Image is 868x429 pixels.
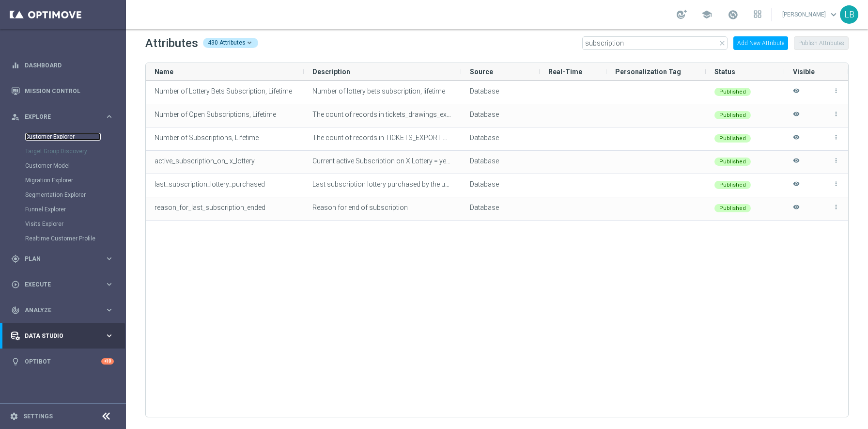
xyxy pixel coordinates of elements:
a: Realtime Customer Profile [25,235,101,242]
i: more_vert [833,87,839,94]
span: Last subscription lottery purchased by the user [312,180,455,188]
div: person_search Explore keyboard_arrow_right [11,113,114,121]
span: Number of Open Subscriptions, Lifetime [155,111,276,118]
a: Optibot [25,349,101,374]
button: Mission Control [11,87,114,95]
a: Visits Explorer [25,220,101,228]
div: Published [714,158,751,166]
a: Settings [23,413,53,419]
span: Visible [793,68,815,76]
span: Database [470,87,499,95]
span: Source [470,68,493,76]
span: active_subscription_on_ x_lottery [155,157,255,165]
span: Database [470,157,499,165]
a: Dashboard [25,52,114,78]
i: keyboard_arrow_right [105,112,114,121]
div: play_circle_outline Execute keyboard_arrow_right [11,281,114,288]
span: school [701,9,712,20]
span: Explore [25,114,105,120]
span: Current active Subscription on X Lottery = yes/no [312,157,461,165]
i: track_changes [11,306,20,315]
div: Type [470,198,531,217]
i: equalizer [11,61,20,70]
div: Data Studio [11,332,105,340]
span: Personalization Tag [615,68,681,76]
div: Published [714,111,751,119]
button: equalizer Dashboard [11,62,114,69]
i: more_vert [833,134,839,141]
span: last_subscription_lottery_purchased [155,180,265,188]
i: more_vert [833,204,839,210]
div: Migration Explorer [25,173,125,188]
span: Number of Lottery Bets Subscription, Lifetime [155,87,292,95]
div: Type [470,175,531,194]
div: Published [714,134,751,143]
input: Quick find attribute [582,36,728,50]
div: Funnel Explorer [25,202,125,217]
i: keyboard_arrow_right [105,305,114,315]
span: Description [312,68,350,76]
i: lightbulb [11,357,20,366]
button: Data Studio keyboard_arrow_right [11,332,114,340]
a: [PERSON_NAME]keyboard_arrow_down [781,7,840,22]
div: Published [714,204,751,212]
i: more_vert [833,111,839,117]
span: Execute [25,282,105,287]
span: Database [470,204,499,211]
span: Number of Subscriptions, Lifetime [155,134,259,142]
div: Analyze [11,306,105,315]
span: Analyze [25,307,105,313]
span: Name [155,68,173,76]
i: keyboard_arrow_right [105,331,114,340]
div: Visits Explorer [25,217,125,231]
i: gps_fixed [11,254,20,263]
div: lightbulb Optibot +10 [11,358,114,365]
i: Hide attribute [793,180,800,196]
div: 430 Attributes [203,38,258,48]
div: Dashboard [11,52,114,78]
i: person_search [11,112,20,121]
span: keyboard_arrow_down [828,9,839,20]
i: Hide attribute [793,111,800,127]
a: Migration Explorer [25,176,101,184]
i: Hide attribute [793,134,800,150]
a: Segmentation Explorer [25,191,101,199]
span: The count of records in TICKETS_EXPORT where lifespan_cd is de.dla.platform.lotto.Subscription an... [312,134,696,142]
span: Data Studio [25,333,105,339]
span: Number of lottery bets subscription, lifetime [312,87,445,95]
span: Database [470,134,499,142]
div: Type [470,105,531,124]
a: Customer Explorer [25,133,101,141]
h2: Attributes [145,35,198,51]
i: more_vert [833,157,839,164]
button: track_changes Analyze keyboard_arrow_right [11,306,114,314]
div: Realtime Customer Profile [25,231,125,246]
i: more_vert [833,180,839,187]
button: gps_fixed Plan keyboard_arrow_right [11,255,114,263]
div: Type [470,81,531,101]
div: Type [470,151,531,171]
i: Hide attribute [793,204,800,220]
a: Funnel Explorer [25,206,101,213]
span: Status [714,68,735,76]
div: +10 [101,358,114,365]
span: Reason for end of subscription [312,204,408,211]
div: Target Group Discovery [25,144,125,159]
div: Mission Control [11,78,114,104]
div: Explore [11,112,105,121]
div: LB [840,5,858,24]
span: The count of records in tickets_drawings_export where IS_SUBSCRIPTION = Y and CLOSINGDATE is on o... [312,111,693,118]
i: keyboard_arrow_right [105,280,114,289]
i: close [718,39,726,47]
div: Segmentation Explorer [25,188,125,202]
i: settings [10,412,18,421]
span: Database [470,180,499,188]
i: keyboard_arrow_right [105,254,114,263]
a: Customer Model [25,162,101,170]
div: Execute [11,280,105,289]
div: Type [470,128,531,147]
